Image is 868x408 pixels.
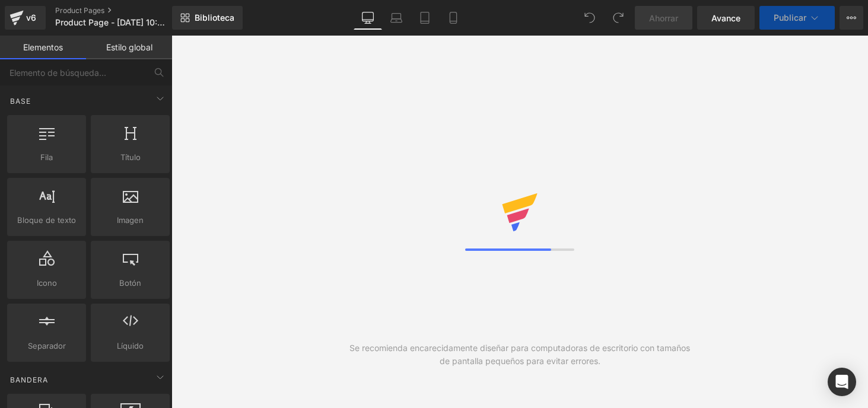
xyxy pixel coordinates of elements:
font: Ahorrar [649,13,678,23]
font: Imagen [117,215,144,225]
div: v6 [24,10,39,26]
button: Publicar [759,6,835,30]
a: De oficina [354,6,382,30]
font: Se recomienda encarecidamente diseñar para computadoras de escritorio con tamaños de pantalla peq... [349,343,690,366]
a: Product Pages [55,6,192,15]
button: Rehacer [606,6,630,30]
font: Icono [37,278,57,288]
a: Nueva Biblioteca [172,6,243,30]
font: Título [120,152,141,162]
font: Bandera [10,375,48,384]
font: Fila [40,152,53,162]
font: Elementos [23,42,63,52]
font: Bloque de texto [17,215,76,225]
a: Computadora portátil [382,6,411,30]
font: Publicar [774,12,806,23]
font: Separador [28,341,66,350]
font: Base [10,97,31,106]
div: Open Intercom Messenger [828,368,856,396]
a: Móvil [439,6,468,30]
font: Botón [119,278,141,288]
font: Avance [711,13,740,23]
button: Más [840,6,863,30]
span: Product Page - [DATE] 10:20:25 [55,18,169,27]
a: Avance [697,6,755,30]
button: Deshacer [578,6,602,30]
font: Líquido [117,341,144,350]
font: Biblioteca [195,12,234,23]
font: Estilo global [106,42,152,52]
a: Tableta [411,6,439,30]
a: v6 [5,6,46,30]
